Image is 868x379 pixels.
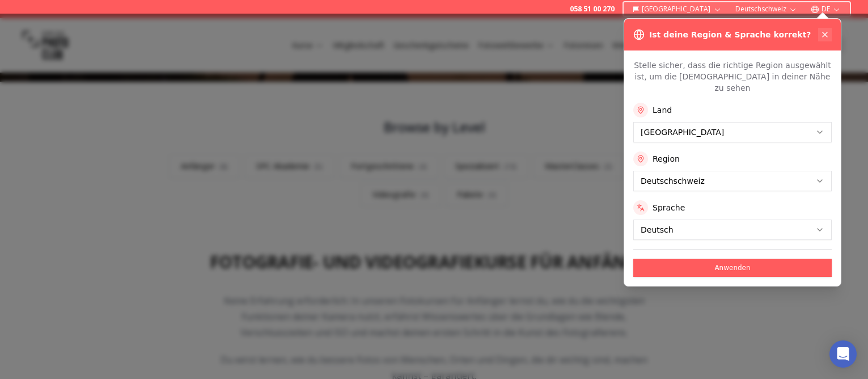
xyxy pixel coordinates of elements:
[633,60,832,94] p: Stelle sicher, dass die richtige Region ausgewählt ist, um die [DEMOGRAPHIC_DATA] in deiner Nähe ...
[653,153,680,165] label: Region
[653,104,672,116] label: Land
[829,340,857,368] div: Open Intercom Messenger
[633,259,832,277] button: Anwenden
[806,2,845,16] button: DE
[570,5,615,14] a: 058 51 00 270
[649,29,811,40] h3: Ist deine Region & Sprache korrekt?
[628,2,726,16] button: [GEOGRAPHIC_DATA]
[653,202,685,213] label: Sprache
[731,2,802,16] button: Deutschschweiz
